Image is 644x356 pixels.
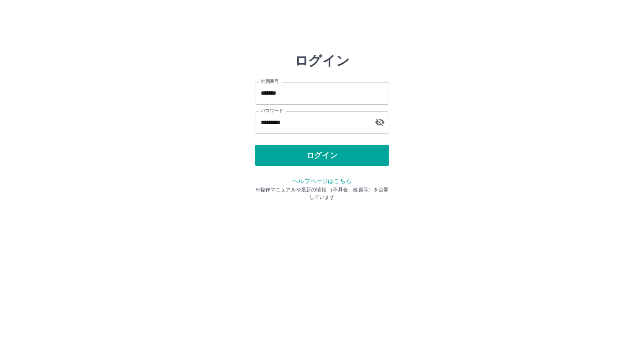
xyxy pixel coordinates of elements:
label: 社員番号 [261,78,278,85]
h2: ログイン [295,53,350,69]
a: ヘルプページはこちら [292,178,351,184]
label: パスワード [261,108,283,114]
button: ログイン [255,145,389,166]
p: ※操作マニュアルや最新の情報 （不具合、改善等）を公開しています [255,186,389,201]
